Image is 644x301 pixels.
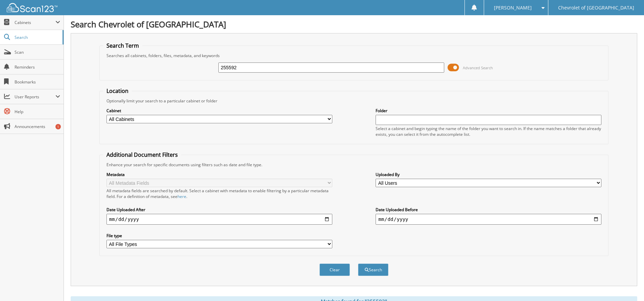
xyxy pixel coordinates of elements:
legend: Location [103,87,132,95]
label: Date Uploaded After [106,207,332,212]
span: Advanced Search [463,65,493,70]
img: scan123-logo-white.svg [7,3,57,12]
input: end [376,214,601,225]
span: Search [15,34,59,40]
span: Help [15,109,60,115]
button: Clear [319,264,350,276]
label: Cabinet [106,108,332,114]
span: [PERSON_NAME] [494,6,532,10]
h1: Search Chevrolet of [GEOGRAPHIC_DATA] [71,19,637,30]
label: File type [106,233,332,239]
div: All metadata fields are searched by default. Select a cabinet with metadata to enable filtering b... [106,188,332,199]
div: Select a cabinet and begin typing the name of the folder you want to search in. If the name match... [376,126,601,137]
div: Enhance your search for specific documents using filters such as date and file type. [103,162,605,168]
label: Date Uploaded Before [376,207,601,212]
label: Metadata [106,172,332,177]
a: here [177,194,186,199]
span: Bookmarks [15,79,60,85]
span: Announcements [15,124,60,129]
span: Chevrolet of [GEOGRAPHIC_DATA] [558,6,634,10]
span: User Reports [15,94,55,100]
span: Reminders [15,64,60,70]
div: Searches all cabinets, folders, files, metadata, and keywords [103,53,605,58]
legend: Search Term [103,42,142,49]
span: Cabinets [15,20,55,25]
span: Scan [15,49,60,55]
button: Search [358,264,388,276]
label: Uploaded By [376,172,601,177]
input: start [106,214,332,225]
label: Folder [376,108,601,114]
legend: Additional Document Filters [103,151,181,158]
div: 1 [55,124,61,129]
div: Optionally limit your search to a particular cabinet or folder [103,98,605,104]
